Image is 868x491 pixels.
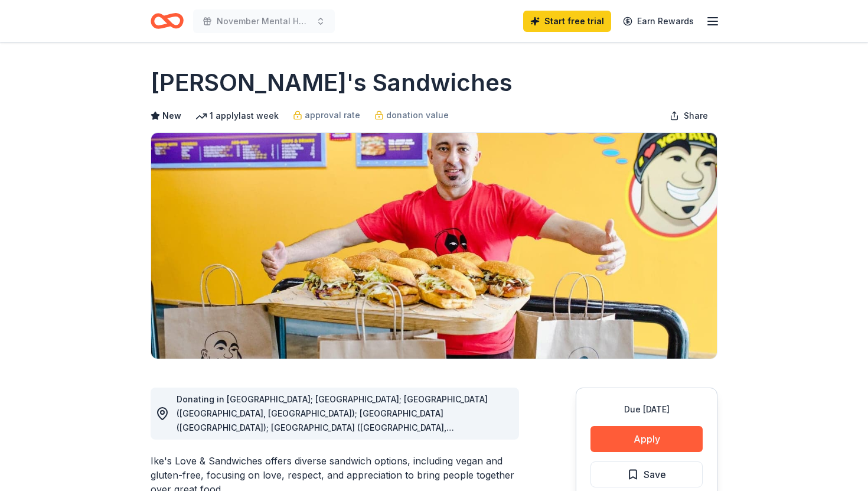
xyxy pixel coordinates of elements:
[616,11,701,32] a: Earn Rewards
[217,14,311,28] span: November Mental Health Campaign
[151,7,184,35] a: Home
[386,108,449,122] span: donation value
[684,109,708,123] span: Share
[293,108,360,122] a: approval rate
[590,402,703,417] div: Due [DATE]
[305,108,360,122] span: approval rate
[151,66,513,99] h1: [PERSON_NAME]'s Sandwiches
[660,104,717,128] button: Share
[374,108,449,122] a: donation value
[195,109,279,123] div: 1 apply last week
[193,9,335,33] button: November Mental Health Campaign
[151,133,717,359] img: Image for Ike's Sandwiches
[162,109,181,123] span: New
[644,467,666,482] span: Save
[590,426,703,452] button: Apply
[590,461,703,487] button: Save
[523,11,611,32] a: Start free trial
